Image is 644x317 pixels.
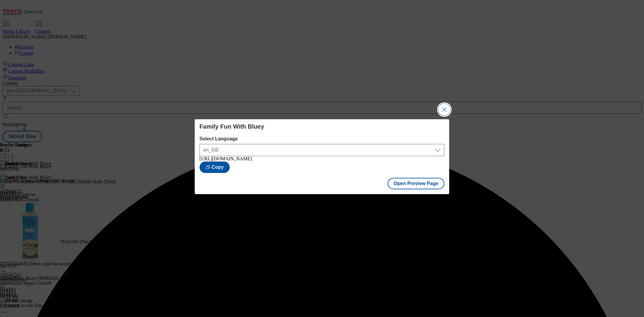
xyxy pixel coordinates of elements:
[388,178,445,189] button: Open Preview Page
[200,162,230,173] button: Copy
[200,123,445,130] h4: Family Fun With Bluey
[200,136,445,142] label: Select Language
[438,104,450,116] button: Close Modal
[200,156,445,162] div: [URL][DOMAIN_NAME]
[195,119,450,194] div: Modal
